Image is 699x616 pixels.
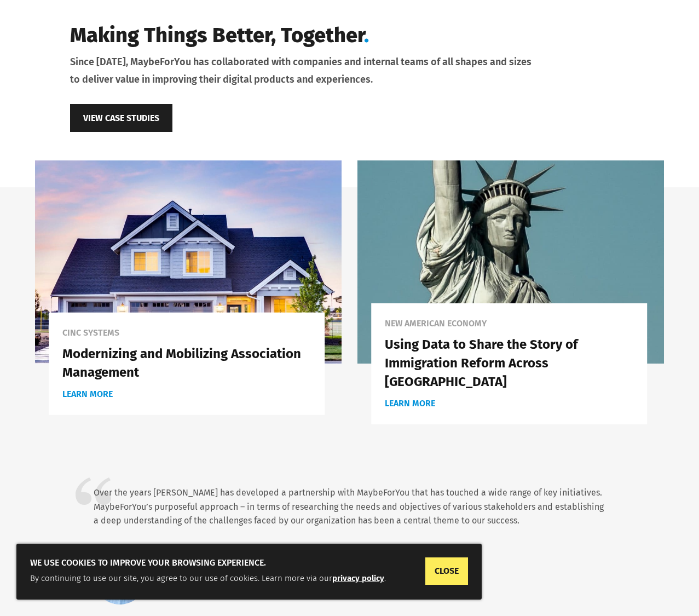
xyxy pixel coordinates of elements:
[49,313,325,415] a: CINC SystemsModernizing and Mobilizing Association Managementlearn more
[70,22,475,54] h2: Making Things Better, Together
[30,573,386,583] span: By continuing to use our site, you agree to our use of cookies. Learn more via our .
[70,104,172,132] a: View Case Studies
[35,160,342,364] img: Modernizing and Mobilizing Association Management
[385,396,634,411] span: learn more
[332,573,384,583] a: privacy policy
[385,335,634,391] h2: Using Data to Share the Story of Immigration Reform Across [GEOGRAPHIC_DATA]
[425,557,468,585] a: CLOSE
[94,486,605,528] p: Over the years [PERSON_NAME] has developed a partnership with MaybeForYou that has touched a wide...
[364,22,369,48] span: .
[357,160,665,364] img: Using Data to Share the Story of Immigration Reform Across America
[62,387,311,401] span: learn more
[371,303,648,424] a: New American EconomyUsing Data to Share the Story of Immigration Reform Across [GEOGRAPHIC_DATA]l...
[70,54,533,89] p: Since [DATE], MaybeForYou has collaborated with companies and internal teams of all shapes and si...
[62,326,311,339] p: CINC Systems
[30,557,468,572] h5: We use cookies to improve your browsing experience.
[385,317,634,330] p: New American Economy
[62,344,311,382] h2: Modernizing and Mobilizing Association Management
